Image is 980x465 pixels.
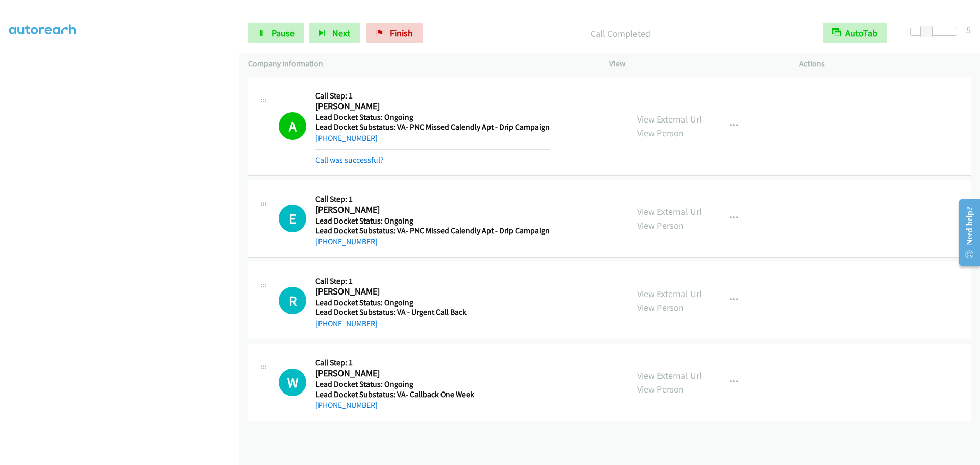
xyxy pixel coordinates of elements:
a: Call was successful? [315,155,384,165]
a: Pause [248,23,304,43]
p: Actions [799,58,971,70]
a: [PHONE_NUMBER] [315,319,378,328]
p: Call Completed [436,27,804,40]
a: [PHONE_NUMBER] [315,133,378,143]
h5: Call Step: 1 [315,194,550,204]
h1: W [279,369,306,396]
h5: Lead Docket Substatus: VA- Callback One Week [315,389,546,400]
p: Company Information [248,58,591,70]
h5: Lead Docket Substatus: VA- PNC Missed Calendly Apt - Drip Campaign [315,122,550,132]
a: View Person [637,383,684,395]
button: Next [309,23,360,43]
h5: Lead Docket Status: Ongoing [315,379,546,389]
a: View External Url [637,370,702,381]
a: [PHONE_NUMBER] [315,237,378,247]
a: View External Url [637,288,702,300]
button: AutoTab [823,23,887,43]
div: The call is yet to be attempted [279,369,306,396]
h2: [PERSON_NAME] [315,101,546,112]
span: Next [332,27,350,39]
h2: [PERSON_NAME] [315,368,546,379]
h5: Lead Docket Status: Ongoing [315,112,550,123]
a: View External Url [637,206,702,217]
h5: Call Step: 1 [315,276,546,286]
iframe: Resource Center [950,192,980,273]
h5: Lead Docket Status: Ongoing [315,216,550,226]
h5: Call Step: 1 [315,91,550,101]
h1: E [279,205,306,232]
a: [PHONE_NUMBER] [315,400,378,410]
h2: [PERSON_NAME] [315,204,546,216]
a: View Person [637,219,684,231]
a: View Person [637,302,684,313]
a: View Person [637,127,684,139]
h1: A [279,112,306,140]
div: The call is yet to be attempted [279,287,306,314]
span: Pause [272,27,295,39]
div: The call is yet to be attempted [279,205,306,232]
h1: R [279,287,306,314]
h5: Lead Docket Substatus: VA- PNC Missed Calendly Apt - Drip Campaign [315,226,550,236]
h5: Lead Docket Status: Ongoing [315,298,546,308]
a: View External Url [637,113,702,125]
a: Finish [366,23,423,43]
div: 5 [966,23,971,37]
h5: Lead Docket Substatus: VA - Urgent Call Back [315,307,546,317]
p: View [609,58,781,70]
h2: [PERSON_NAME] [315,286,546,298]
span: Finish [390,27,413,39]
h5: Call Step: 1 [315,358,546,368]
